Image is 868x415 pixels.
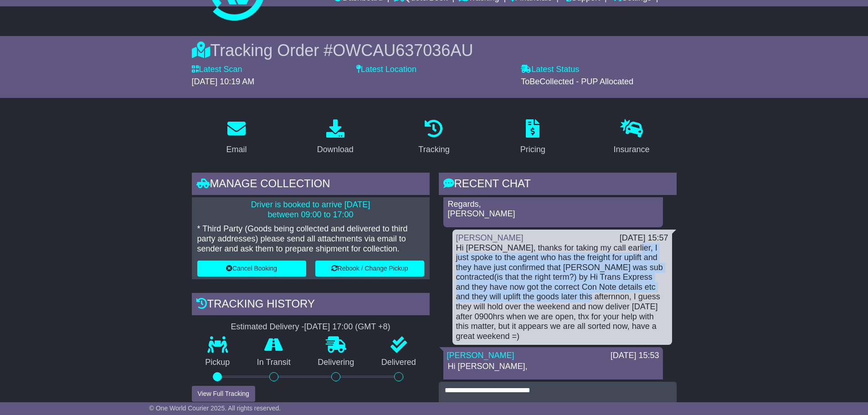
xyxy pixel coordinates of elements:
div: Tracking [418,143,449,156]
span: © One World Courier 2025. All rights reserved. [149,405,281,412]
a: Pricing [514,116,551,159]
div: Download [317,143,354,156]
label: Latest Status [521,65,579,75]
p: Delivered [368,358,430,368]
p: Pickup [192,358,244,368]
div: RECENT CHAT [439,173,677,197]
div: [DATE] 15:57 [620,233,668,243]
div: Tracking history [192,293,430,318]
a: Tracking [412,116,455,159]
div: Pricing [520,143,545,156]
button: Rebook / Change Pickup [315,261,424,277]
p: * Third Party (Goods being collected and delivered to third party addresses) please send all atta... [197,224,424,254]
p: Driver is booked to arrive [DATE] between 09:00 to 17:00 [197,200,424,220]
div: Estimated Delivery - [192,322,430,332]
div: Hi [PERSON_NAME], thanks for taking my call earlier, I just spoke to the agent who has the freigh... [456,243,668,342]
span: [DATE] 10:19 AM [192,77,255,86]
div: Email [226,143,247,156]
button: View Full Tracking [192,386,255,402]
button: Cancel Booking [197,261,306,277]
div: [DATE] 17:00 (GMT +8) [304,322,390,332]
span: OWCAU637036AU [333,41,473,60]
a: Download [311,116,360,159]
div: Tracking Order # [192,41,677,60]
div: Insurance [614,143,650,156]
div: [DATE] 15:53 [611,351,659,361]
a: [PERSON_NAME] [456,233,524,242]
label: Latest Scan [192,65,242,75]
a: Email [220,116,252,159]
a: Insurance [608,116,656,159]
p: Delivering [304,358,368,368]
label: Latest Location [356,65,416,75]
div: Manage collection [192,173,430,197]
p: In Transit [243,358,304,368]
a: [PERSON_NAME] [447,351,514,360]
span: ToBeCollected - PUP Allocated [521,77,633,86]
